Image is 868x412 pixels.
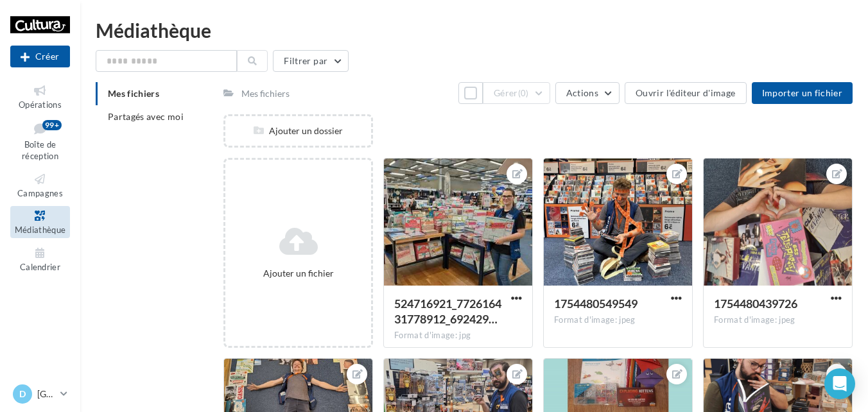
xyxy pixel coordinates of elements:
[10,243,70,275] a: Calendrier
[108,111,184,122] span: Partagés avec moi
[225,124,371,137] div: Ajouter un dossier
[714,296,797,311] span: 1754480439726
[37,388,55,400] p: [GEOGRAPHIC_DATA]
[555,82,620,104] button: Actions
[10,117,70,164] a: Boîte de réception99+
[554,314,682,326] div: Format d'image: jpeg
[10,46,70,67] div: Nouvelle campagne
[394,296,501,326] span: 524716921_772616431778912_6924298301335758972_n
[20,262,60,272] span: Calendrier
[762,87,843,98] span: Importer un fichier
[824,368,855,399] div: Open Intercom Messenger
[625,82,746,104] button: Ouvrir l'éditeur d'image
[394,330,522,341] div: Format d'image: jpg
[10,382,70,406] a: D [GEOGRAPHIC_DATA]
[483,82,550,104] button: Gérer(0)
[10,169,70,201] a: Campagnes
[273,50,349,72] button: Filtrer par
[518,88,529,98] span: (0)
[230,267,366,280] div: Ajouter un fichier
[22,139,58,162] span: Boîte de réception
[10,206,70,237] a: Médiathèque
[19,99,62,110] span: Opérations
[554,296,638,311] span: 1754480549549
[96,21,853,40] div: Médiathèque
[15,225,66,235] span: Médiathèque
[42,120,62,130] div: 99+
[19,388,26,400] span: D
[752,82,853,104] button: Importer un fichier
[714,314,842,326] div: Format d'image: jpeg
[108,88,159,99] span: Mes fichiers
[566,87,598,98] span: Actions
[241,87,290,100] div: Mes fichiers
[10,46,70,67] button: Créer
[17,188,63,198] span: Campagnes
[10,81,70,112] a: Opérations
